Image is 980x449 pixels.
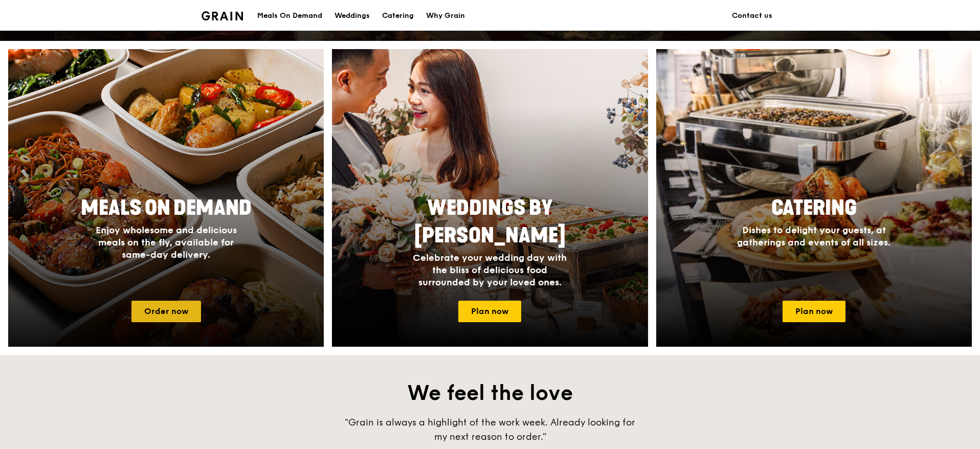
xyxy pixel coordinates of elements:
[376,1,420,31] a: Catering
[458,301,521,322] a: Plan now
[332,49,648,347] a: Weddings by [PERSON_NAME]Celebrate your wedding day with the bliss of delicious food surrounded b...
[420,1,471,31] a: Why Grain
[96,224,237,260] span: Enjoy wholesome and delicious meals on the fly, available for same-day delivery.
[328,1,376,31] a: Weddings
[337,415,643,444] div: "Grain is always a highlight of the work week. Already looking for my next reason to order.”
[335,1,370,31] div: Weddings
[382,1,414,31] div: Catering
[332,49,648,347] img: weddings-card.4f3003b8.jpg
[131,301,201,322] a: Order now
[426,1,465,31] div: Why Grain
[656,49,972,347] a: CateringDishes to delight your guests, at gatherings and events of all sizes.Plan now
[656,49,972,347] img: catering-card.e1cfaf3e.jpg
[257,1,322,31] div: Meals On Demand
[726,1,778,31] a: Contact us
[414,196,566,248] span: Weddings by [PERSON_NAME]
[783,301,845,322] a: Plan now
[202,11,243,20] img: Grain
[737,224,890,248] span: Dishes to delight your guests, at gatherings and events of all sizes.
[413,252,567,288] span: Celebrate your wedding day with the bliss of delicious food surrounded by your loved ones.
[81,196,252,220] span: Meals On Demand
[8,49,324,347] a: Meals On DemandEnjoy wholesome and delicious meals on the fly, available for same-day delivery.Or...
[771,196,857,220] span: Catering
